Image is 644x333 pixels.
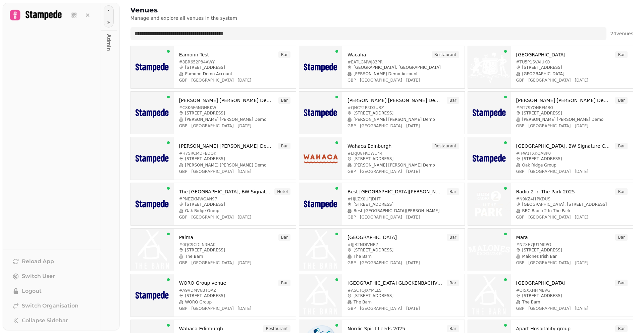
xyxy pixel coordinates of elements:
span: Switch User [22,272,55,280]
span: [STREET_ADDRESS] [354,110,393,116]
a: BBC Radio 2 In The Park [522,208,571,213]
a: [GEOGRAPHIC_DATA] [347,234,397,241]
a: [PERSON_NAME] [PERSON_NAME] Demo [354,162,435,168]
span: Bar [447,234,459,241]
span: GBP [179,306,187,311]
img: WORQ Group venue [131,274,174,317]
span: [DATE] [575,123,588,129]
a: [PERSON_NAME] [PERSON_NAME] Demo venue [179,143,274,149]
a: The Barn [354,299,372,305]
div: 24 venues [610,30,633,37]
span: Bar [615,51,628,58]
div: # EATLGMWJ83PR [347,59,459,65]
span: GBP [347,123,356,129]
button: Logout [8,284,96,298]
img: Mara [468,229,511,272]
img: Brackenborough Lakes Resort, BW Signature Collection by Best Western [468,137,511,180]
span: Bar [278,97,291,104]
a: The Barn [522,299,540,305]
span: [DATE] [575,78,588,83]
span: [GEOGRAPHIC_DATA], [GEOGRAPHIC_DATA] [354,65,441,70]
button: Collapse Sidebar [8,314,96,327]
img: Best Western Appleby Park Hotel venue [299,183,342,226]
span: [DATE] [406,123,420,129]
span: [GEOGRAPHIC_DATA], [STREET_ADDRESS] [522,202,607,207]
span: [STREET_ADDRESS] [354,156,393,161]
span: Bar [278,280,291,286]
a: [GEOGRAPHIC_DATA] [516,51,566,58]
a: Palma [179,234,194,241]
span: GBP [516,169,525,174]
span: Bar [447,280,459,286]
a: Best [GEOGRAPHIC_DATA][PERSON_NAME] venue [347,188,443,195]
button: Reload App [8,255,96,268]
span: GBP [516,260,525,266]
span: GBP [347,215,356,220]
div: # HJLZX0UFJDHT [347,196,459,202]
a: [PERSON_NAME] [PERSON_NAME] Demo venue [179,97,274,104]
span: [STREET_ADDRESS] [185,156,225,161]
span: Bar [278,143,291,149]
span: [DATE] [575,169,588,174]
span: [DATE] [238,123,252,129]
span: [STREET_ADDRESS] [354,202,393,207]
span: [DATE] [238,306,252,311]
a: [PERSON_NAME] [PERSON_NAME] Demo [185,117,267,122]
div: # IFW1TXKQA8P0 [516,151,628,156]
span: [STREET_ADDRESS] [354,247,393,253]
img: MÜNCHEN GLOCKENBACHVIERTEL [299,274,342,317]
a: Best [GEOGRAPHIC_DATA][PERSON_NAME] [354,208,439,213]
span: [DATE] [238,215,252,220]
span: Bar [615,325,628,332]
span: [DATE] [406,215,420,220]
span: [DATE] [238,78,252,83]
span: Reload App [22,257,54,266]
a: WORQ Group [185,299,212,305]
div: # LRJU8FKOWU44 [347,151,459,156]
div: # MT79YONBFMBG [516,105,628,110]
span: [STREET_ADDRESS] [185,202,225,207]
img: Kane Moffat Demo venue [131,92,174,135]
div: # QI5XXHFIMBVG [516,288,628,293]
span: Bar [615,188,628,195]
span: GBP [179,78,187,83]
span: GBP [516,306,525,311]
a: Malones Irish Bar [522,254,557,259]
div: # IJJR2NDIVNR7 [347,242,459,247]
a: [PERSON_NAME] [PERSON_NAME] Demo [185,162,267,168]
img: MÜNCHEN ALTSTADT [468,274,511,317]
span: [GEOGRAPHIC_DATA] [191,123,233,129]
a: [GEOGRAPHIC_DATA] GLOCKENBACHVIERTEL [347,280,443,286]
p: Admin [103,29,115,45]
span: GBP [347,169,356,174]
p: Manage and explore all venues in the system [130,15,237,21]
span: [STREET_ADDRESS] [522,156,562,161]
a: [PERSON_NAME] [PERSON_NAME] Demo [522,117,604,122]
img: Kane Moffat Demo venue [468,92,511,135]
span: Restaurant [432,51,459,58]
a: The Barn [354,254,372,259]
a: Mara [516,234,528,241]
span: GBP [347,78,356,83]
span: [STREET_ADDRESS] [522,65,562,70]
span: [DATE] [575,215,588,220]
span: [STREET_ADDRESS] [185,293,225,298]
a: [GEOGRAPHIC_DATA] [516,280,566,286]
a: Wahaca Edinburgh [179,325,223,332]
span: GBP [179,260,187,266]
a: Wacaha [347,51,366,58]
div: # 0QC9CDLN3HAK [179,242,290,247]
span: [GEOGRAPHIC_DATA] [528,123,571,129]
span: [GEOGRAPHIC_DATA] [360,306,402,311]
span: [DATE] [406,78,420,83]
a: [PERSON_NAME] [PERSON_NAME] Demo venue [516,97,611,104]
img: Eamonn Test [131,46,174,89]
span: [GEOGRAPHIC_DATA] [191,260,233,266]
img: The Ashbourne Hotel, BW Signature Collection by Best Western [131,183,174,226]
span: [STREET_ADDRESS] [185,247,225,253]
a: WORQ Group venue [179,280,226,286]
span: [DATE] [575,306,588,311]
a: The Barn [185,254,203,259]
a: [GEOGRAPHIC_DATA] [522,71,565,77]
span: [STREET_ADDRESS] [185,65,225,70]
